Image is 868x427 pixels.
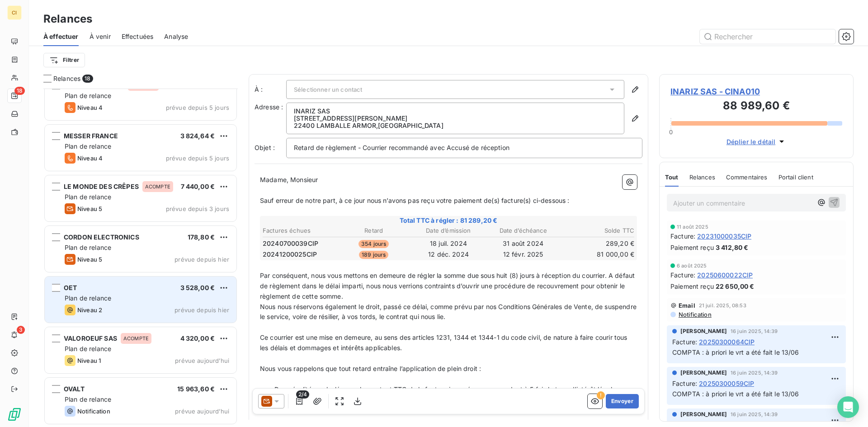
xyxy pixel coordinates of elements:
[263,239,318,248] span: 20240700039CIP
[260,176,318,183] span: Madame, Monsieur
[188,233,215,241] span: 178,80 €
[359,240,389,248] span: 354 jours
[561,249,635,259] td: 81 000,00 €
[7,89,21,103] a: 18
[716,282,755,291] span: 22 650,00 €
[17,326,25,334] span: 3
[65,92,111,99] span: Plan de relance
[255,85,286,94] label: À :
[261,216,636,225] span: Total TTC à régler : 81 289,20 €
[64,233,139,241] span: CORDON ELECTRONICS
[700,29,835,44] input: Rechercher
[77,205,102,212] span: Niveau 5
[716,243,749,252] span: 3 412,80 €
[77,104,103,111] span: Niveau 4
[731,412,778,417] span: 16 juin 2025, 14:39
[294,115,617,122] p: [STREET_ADDRESS][PERSON_NAME]
[175,408,229,415] span: prévue aujourd’hui
[14,87,25,95] span: 18
[699,337,755,347] span: 20250300064CIP
[122,32,154,41] span: Effectuées
[260,333,629,352] span: Ce courrier est une mise en demeure, au sens des articles 1231, 1344 et 1344-1 du code civil, de ...
[65,193,111,201] span: Plan de relance
[263,250,317,259] span: 20241200025CIP
[164,32,188,41] span: Analyse
[43,53,85,67] button: Filtrer
[77,408,110,415] span: Notification
[296,390,309,399] span: 2/4
[670,85,842,98] span: INARIZ SAS - CINA010
[175,306,229,314] span: prévue depuis hier
[255,103,283,111] span: Adresse :
[294,86,362,93] span: Sélectionner un contact
[680,410,727,418] span: [PERSON_NAME]
[177,385,215,393] span: 15 963,60 €
[65,395,111,403] span: Plan de relance
[561,239,635,249] td: 289,20 €
[359,251,388,259] span: 189 jours
[53,74,80,83] span: Relances
[689,174,715,181] span: Relances
[699,303,746,308] span: 21 juil. 2025, 08:53
[561,226,635,235] th: Solde TTC
[677,224,708,230] span: 11 août 2025
[724,136,789,147] button: Déplier le détail
[672,379,697,388] span: Facture :
[670,98,842,116] h3: 88 989,60 €
[90,32,111,41] span: À venir
[294,144,509,151] span: Retard de règlement - Courrier recommandé avec Accusé de réception
[678,311,712,318] span: Notification
[486,226,560,235] th: Date d’échéance
[64,385,85,393] span: OVALT
[726,174,768,181] span: Commentaires
[145,184,170,189] span: ACOMPTE
[672,337,697,347] span: Facture :
[670,231,695,241] span: Facture :
[260,365,481,372] span: Nous vous rappelons que tout retard entraîne l’application de plein droit :
[697,231,751,241] span: 20231000035CIP
[294,122,617,129] p: 22400 LAMBALLE ARMOR , [GEOGRAPHIC_DATA]
[77,306,102,314] span: Niveau 2
[77,357,101,364] span: Niveau 1
[672,348,799,356] span: COMPTA : à priori le vrt a été fait le 13/06
[166,104,229,111] span: prévue depuis 5 jours
[166,205,229,212] span: prévue depuis 3 jours
[180,132,215,140] span: 3 824,64 €
[677,263,707,268] span: 6 août 2025
[680,327,727,335] span: [PERSON_NAME]
[726,137,776,146] span: Déplier le détail
[260,197,569,204] span: Sauf erreur de notre part, à ce jour nous n’avons pas reçu votre paiement de(s) facture(s) ci-des...
[65,294,111,302] span: Plan de relance
[665,174,679,181] span: Tout
[699,379,754,388] span: 20250300059CIP
[7,5,22,20] div: CI
[260,385,623,404] span: - Des pénalités, calculées sur le montant TTC de la facture impayée, correspondant à 5 fois le ta...
[486,249,560,259] td: 12 févr. 2025
[260,272,637,300] span: Par conséquent, nous vous mettons en demeure de régler la somme due sous huit (8) jours à récepti...
[606,394,639,408] button: Envoyer
[670,282,714,291] span: Paiement reçu
[77,155,103,162] span: Niveau 4
[411,226,485,235] th: Date d’émission
[123,336,149,341] span: ACOMPTE
[65,345,111,352] span: Plan de relance
[486,239,560,249] td: 31 août 2024
[670,270,695,280] span: Facture :
[672,390,799,398] span: COMPTA : à priori le vrt a été fait le 13/06
[166,155,229,162] span: prévue depuis 5 jours
[43,11,92,27] h3: Relances
[670,243,714,252] span: Paiement reçu
[411,239,485,249] td: 18 juil. 2024
[65,244,111,251] span: Plan de relance
[411,249,485,259] td: 12 déc. 2024
[64,132,118,140] span: MESSER FRANCE
[669,128,673,136] span: 0
[65,142,111,150] span: Plan de relance
[837,396,859,418] div: Open Intercom Messenger
[77,256,102,263] span: Niveau 5
[82,75,93,83] span: 18
[294,108,617,115] p: INARIZ SAS
[697,270,753,280] span: 20250600022CIP
[43,89,238,427] div: grid
[64,284,77,291] span: OET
